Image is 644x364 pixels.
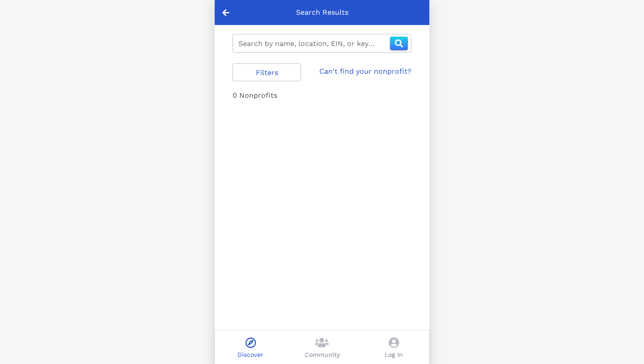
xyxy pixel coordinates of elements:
span: Filters [240,68,293,77]
div: 0 Nonprofits [233,90,411,101]
a: Can't find your nonprofit? [319,66,411,77]
button: Filters [233,63,301,81]
p: Discover [237,350,263,360]
p: Search Results [296,7,348,18]
p: Log In [385,350,403,360]
p: Community [305,350,340,360]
